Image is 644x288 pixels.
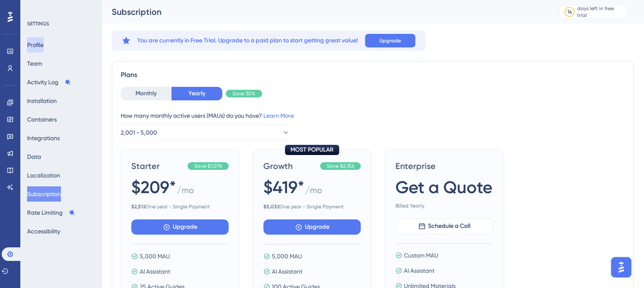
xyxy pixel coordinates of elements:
[27,37,44,53] button: Profile
[365,34,415,47] button: Upgrade
[263,112,294,119] a: Learn More
[428,221,470,231] span: Schedule a Call
[27,20,96,27] div: SETTINGS
[27,75,71,90] button: Activity Log
[27,112,57,127] button: Containers
[27,93,57,108] button: Installation
[137,36,358,46] span: You are currently in Free Trial. Upgrade to a paid plan to start getting great value!
[121,87,171,100] button: Monthly
[379,37,401,44] span: Upgrade
[27,205,75,220] button: Rate Limiting
[177,184,194,200] span: / mo
[131,219,229,235] button: Upgrade
[121,111,625,121] div: How many monthly active users (MAUs) do you have?
[27,186,61,202] button: Subscription
[305,184,322,200] span: / mo
[263,160,317,172] span: Growth
[263,219,361,235] button: Upgrade
[395,202,493,209] span: Billed Yearly
[395,219,493,234] button: Schedule a Call
[27,168,60,183] button: Localization
[263,204,279,210] b: $ 5,032
[263,175,304,199] span: $419*
[327,163,354,169] span: Save $2,156
[131,203,229,210] span: One year - Single Payment
[121,127,157,138] span: 2,001 - 5,000
[131,175,176,199] span: $209*
[263,203,361,210] span: One year - Single Payment
[404,250,438,260] span: Custom MAU
[131,160,184,172] span: Starter
[121,124,290,141] button: 2,001 - 5,000
[131,204,146,210] b: $ 2,512
[140,266,170,277] span: AI Assistant
[232,90,255,97] span: Save 30%
[404,266,434,276] span: AI Assistant
[27,224,60,239] button: Accessibility
[140,251,170,261] span: 5,000 MAU
[395,160,493,172] span: Enterprise
[272,266,302,277] span: AI Assistant
[173,222,197,232] span: Upgrade
[121,70,625,80] div: Plans
[305,222,329,232] span: Upgrade
[112,6,538,18] div: Subscription
[395,175,492,199] span: Get a Quote
[567,8,572,15] div: 14
[272,251,302,261] span: 5,000 MAU
[171,87,222,100] button: Yearly
[285,145,339,155] div: MOST POPULAR
[608,255,634,280] iframe: UserGuiding AI Assistant Launcher
[27,130,60,146] button: Integrations
[27,149,41,164] button: Data
[194,163,222,169] span: Save $1,076
[577,5,624,19] div: days left in free trial
[27,56,42,71] button: Team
